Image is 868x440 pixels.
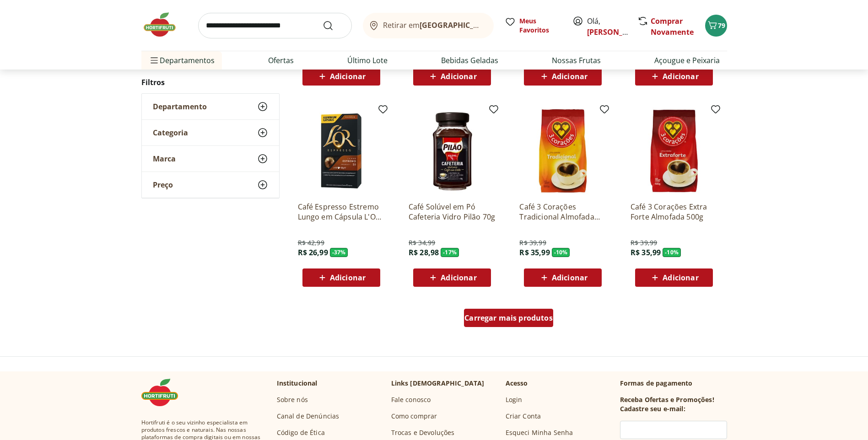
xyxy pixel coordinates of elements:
button: Adicionar [413,268,491,287]
img: Hortifruti [141,379,187,406]
span: R$ 35,99 [519,247,550,258]
a: Carregar mais produtos [464,309,553,331]
button: Adicionar [302,268,380,287]
a: Código de Ética [277,428,325,437]
button: Adicionar [302,67,380,86]
button: Preço [142,172,279,198]
span: Adicionar [441,274,476,281]
img: Café Solúvel em Pó Cafeteria Vidro Pilão 70g [409,107,496,194]
a: Canal de Denúncias [277,412,340,421]
button: Submit Search [323,20,345,31]
a: Trocas e Devoluções [391,428,455,437]
a: Açougue e Peixaria [654,55,720,66]
a: Café Espresso Estremo Lungo em Cápsula L'OR 52g [298,202,385,222]
p: Links [DEMOGRAPHIC_DATA] [391,379,485,388]
span: Adicionar [330,73,366,80]
button: Menu [149,49,160,71]
a: Nossas Frutas [552,55,601,66]
a: Comprar Novamente [651,16,694,37]
span: Categoria [153,128,188,137]
span: - 37 % [330,248,348,257]
span: Adicionar [663,274,698,281]
button: Departamento [142,94,279,119]
button: Marca [142,146,279,172]
span: Carregar mais produtos [464,314,553,322]
input: search [198,13,352,38]
a: [PERSON_NAME] [587,27,647,37]
h3: Cadastre seu e-mail: [620,404,685,413]
button: Adicionar [635,268,713,287]
button: Adicionar [635,67,713,86]
b: [GEOGRAPHIC_DATA]/[GEOGRAPHIC_DATA] [420,20,574,30]
a: Último Lote [347,55,388,66]
span: - 17 % [441,248,459,257]
img: Café 3 Corações Tradicional Almofada 500g [519,107,606,194]
button: Categoria [142,120,279,145]
button: Adicionar [524,268,602,287]
a: Café 3 Corações Tradicional Almofada 500g [519,202,606,222]
span: R$ 28,98 [409,247,439,258]
p: Acesso [506,379,528,388]
a: Login [506,395,523,404]
a: Café 3 Corações Extra Forte Almofada 500g [631,202,717,222]
span: Marca [153,154,176,163]
span: 79 [718,21,725,30]
a: Criar Conta [506,412,541,421]
span: Preço [153,180,173,189]
span: Olá, [587,16,628,38]
img: Café 3 Corações Extra Forte Almofada 500g [631,107,717,194]
a: Ofertas [268,55,294,66]
button: Adicionar [524,67,602,86]
p: Formas de pagamento [620,379,727,388]
a: Esqueci Minha Senha [506,428,573,437]
span: R$ 35,99 [631,247,661,258]
span: Retirar em [383,21,484,29]
button: Retirar em[GEOGRAPHIC_DATA]/[GEOGRAPHIC_DATA] [363,13,494,38]
img: Hortifruti [141,11,187,38]
span: Meus Favoritos [519,16,561,35]
a: Fale conosco [391,395,431,404]
span: Departamentos [149,49,215,71]
span: - 10 % [663,248,681,257]
span: R$ 39,99 [519,238,546,247]
span: - 10 % [552,248,570,257]
img: Café Espresso Estremo Lungo em Cápsula L'OR 52g [298,107,385,194]
a: Meus Favoritos [505,16,561,35]
span: Adicionar [663,73,698,80]
span: Adicionar [552,73,588,80]
a: Café Solúvel em Pó Cafeteria Vidro Pilão 70g [409,202,496,222]
span: Departamento [153,102,207,111]
span: Adicionar [330,274,366,281]
span: R$ 34,99 [409,238,435,247]
h2: Filtros [141,73,280,91]
span: Adicionar [441,73,476,80]
a: Sobre nós [277,395,308,404]
span: R$ 39,99 [631,238,657,247]
button: Adicionar [413,67,491,86]
h3: Receba Ofertas e Promoções! [620,395,714,404]
span: R$ 42,99 [298,238,324,247]
span: R$ 26,99 [298,247,328,258]
button: Carrinho [705,15,727,37]
p: Institucional [277,379,318,388]
a: Bebidas Geladas [441,55,498,66]
a: Como comprar [391,412,437,421]
span: Adicionar [552,274,588,281]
